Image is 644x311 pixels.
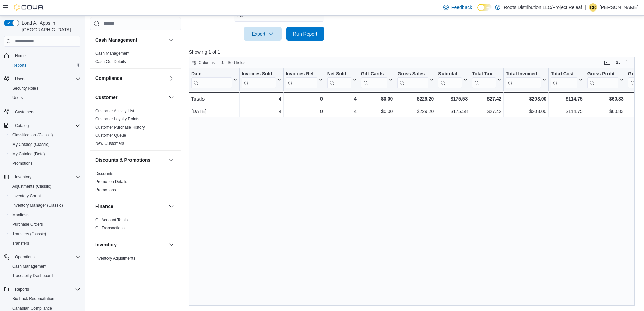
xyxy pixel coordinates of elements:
div: $0.00 [361,107,393,115]
div: $114.75 [551,107,582,115]
a: Users [9,94,25,102]
button: Discounts & Promotions [167,156,175,164]
div: Cash Management [90,49,181,68]
span: Security Roles [9,84,80,92]
span: Inventory Manager (Classic) [9,201,80,209]
a: Discounts [95,171,113,176]
div: 0 [286,107,323,115]
div: Discounts & Promotions [90,170,181,197]
span: Load All Apps in [GEOGRAPHIC_DATA] [19,20,80,33]
button: Catalog [12,121,31,130]
div: Gross Sales [397,71,428,88]
a: GL Account Totals [95,218,128,222]
button: Promotions [7,159,83,168]
a: GL Transactions [95,226,125,230]
span: Classification (Classic) [12,132,53,138]
button: Purchase Orders [7,220,83,229]
p: Showing 1 of 1 [189,49,639,55]
button: Customer [95,94,166,101]
a: Cash Management [9,262,49,270]
div: $0.00 [361,95,393,103]
div: Date [191,71,232,88]
button: Cash Management [95,37,166,43]
button: Catalog [1,121,83,130]
div: Invoices Sold [242,71,276,77]
span: BioTrack Reconciliation [9,295,80,303]
div: Total Cost [551,71,577,77]
a: Security Roles [9,84,41,92]
button: Inventory Count [7,191,83,201]
a: Inventory Adjustments [95,256,135,261]
div: Net Sold [327,71,351,77]
span: Home [12,51,80,60]
button: Compliance [95,75,166,82]
div: 4 [242,95,281,103]
div: 4 [242,107,281,115]
span: My Catalog (Classic) [12,142,50,147]
h3: Finance [95,203,113,210]
a: Home [12,52,28,60]
h3: Discounts & Promotions [95,157,150,163]
button: My Catalog (Beta) [7,149,83,159]
input: Dark Mode [477,4,492,11]
div: Gross Profit [587,71,618,77]
span: Transfers [9,239,80,247]
span: Customer Loyalty Points [95,116,139,122]
div: rinardo russell [589,3,597,12]
button: Compliance [167,74,175,82]
button: Operations [1,252,83,262]
span: Transfers [12,241,29,246]
button: Keyboard shortcuts [603,59,611,67]
span: Users [12,95,23,101]
button: Inventory [1,172,83,182]
div: $27.42 [472,95,501,103]
button: Sort fields [218,59,248,67]
div: Gift Card Sales [361,71,387,88]
div: Totals [191,95,237,103]
span: My Catalog (Beta) [9,150,80,158]
a: Adjustments (Classic) [9,182,54,191]
span: Transfers (Classic) [12,231,46,237]
span: Adjustments (Classic) [12,184,51,189]
div: Gross Profit [587,71,618,88]
div: $229.20 [397,95,434,103]
button: Display options [614,59,622,67]
div: $229.20 [397,107,434,115]
div: Total Invoiced [506,71,541,88]
span: Security Roles [12,86,38,91]
img: Cova [14,4,44,11]
div: $203.00 [506,107,546,115]
a: Cash Out Details [95,59,126,64]
span: Users [12,75,80,83]
a: Inventory Count [9,192,44,200]
a: Customers [12,108,37,116]
button: Customers [1,107,83,116]
button: Total Cost [551,71,582,88]
div: Gross Sales [397,71,428,77]
a: Promotion Details [95,179,127,184]
button: Inventory [95,241,166,248]
span: Users [15,76,25,82]
button: Inventory [12,173,34,181]
div: Subtotal [438,71,462,88]
span: Adjustments (Classic) [9,182,80,191]
span: Classification (Classic) [9,131,80,139]
button: Inventory Manager (Classic) [7,201,83,210]
span: Inventory [12,173,80,181]
button: Transfers [7,239,83,248]
button: Cash Management [7,262,83,271]
button: Enter fullscreen [625,59,633,67]
span: My Catalog (Classic) [9,140,80,149]
button: Finance [167,202,175,210]
div: Total Invoiced [506,71,541,77]
a: Reports [9,61,29,69]
span: Promotions [9,159,80,168]
span: Catalog [15,123,29,128]
div: $60.83 [587,95,624,103]
div: Invoices Ref [286,71,317,88]
span: Customers [12,107,80,116]
div: $27.42 [472,107,501,115]
a: Purchase Orders [9,220,46,228]
button: Invoices Ref [286,71,323,88]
